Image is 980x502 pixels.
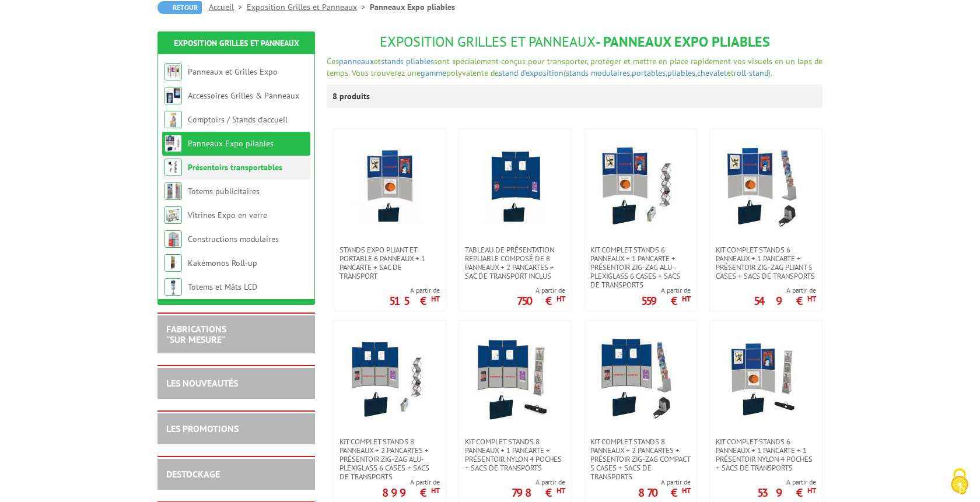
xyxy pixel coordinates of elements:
[334,245,446,280] a: Stands expo pliant et portable 6 panneaux + 1 pancarte + sac de transport
[632,68,666,78] a: portables
[710,245,822,280] a: Kit complet stands 6 panneaux + 1 pancarte + présentoir zig-zag pliant 5 cases + sacs de transports
[164,87,182,104] img: Accessoires Grilles & Panneaux
[339,437,440,481] span: Kit complet stands 8 panneaux + 2 pancartes + présentoir zig-zag alu-plexiglass 6 cases + sacs de...
[174,38,299,48] a: Exposition Grilles et Panneaux
[406,56,434,66] a: pliables
[327,34,822,50] h1: - Panneaux Expo pliables
[164,254,182,272] img: Kakémonos Roll-up
[590,245,691,289] span: Kit complet stands 6 panneaux + 1 pancarte + présentoir zig-zag alu-plexiglass 6 cases + sacs de ...
[641,286,691,295] span: A partir de
[389,286,440,295] span: A partir de
[563,68,772,78] span: ( , , , et ).
[667,68,695,78] a: pliables
[339,245,440,280] span: Stands expo pliant et portable 6 panneaux + 1 pancarte + sac de transport
[584,245,696,289] a: Kit complet stands 6 panneaux + 1 pancarte + présentoir zig-zag alu-plexiglass 6 cases + sacs de ...
[716,245,816,280] span: Kit complet stands 6 panneaux + 1 pancarte + présentoir zig-zag pliant 5 cases + sacs de transports
[556,486,565,496] sup: HT
[164,206,182,224] img: Vitrines Expo en verre
[188,138,274,149] a: Panneaux Expo pliables
[327,56,381,66] span: Ces et
[757,489,816,496] p: 539 €
[641,297,691,304] p: 559 €
[339,56,374,66] a: panneaux
[517,297,565,304] p: 750 €
[697,68,727,78] a: chevalet
[465,437,565,472] span: Kit complet stands 8 panneaux + 1 pancarte + présentoir nylon 4 poches + sacs de transports
[327,56,822,78] span: sont spécialement conçus pour transporter, protéger et mettre en place rapidement vos visuels en ...
[334,437,446,481] a: Kit complet stands 8 panneaux + 2 pancartes + présentoir zig-zag alu-plexiglass 6 cases + sacs de...
[188,186,260,196] a: Totems publicitaires
[157,1,202,14] a: Retour
[716,437,816,472] span: Kit complet stands 6 panneaux + 1 pancarte + 1 présentoir nylon 4 poches + sacs de transports
[164,230,182,248] img: Constructions modulaires
[757,478,816,487] span: A partir de
[332,85,376,108] p: 8 produits
[459,437,571,472] a: Kit complet stands 8 panneaux + 1 pancarte + présentoir nylon 4 poches + sacs de transports
[164,278,182,296] img: Totems et Mâts LCD
[431,294,440,304] sup: HT
[349,338,430,420] img: Kit complet stands 8 panneaux + 2 pancartes + présentoir zig-zag alu-plexiglass 6 cases + sacs de...
[807,486,816,496] sup: HT
[188,234,279,244] a: Constructions modulaires
[499,68,563,78] a: stand d’exposition
[600,146,681,228] img: Kit complet stands 6 panneaux + 1 pancarte + présentoir zig-zag alu-plexiglass 6 cases + sacs de ...
[945,467,974,496] img: Cookies (fenêtre modale)
[512,478,565,487] span: A partir de
[166,468,220,480] a: DESTOCKAGE
[710,437,822,472] a: Kit complet stands 6 panneaux + 1 pancarte + 1 présentoir nylon 4 poches + sacs de transports
[380,33,596,51] span: Exposition Grilles et Panneaux
[188,282,257,292] a: Totems et Mâts LCD
[164,135,182,152] img: Panneaux Expo pliables
[725,146,807,228] img: Kit complet stands 6 panneaux + 1 pancarte + présentoir zig-zag pliant 5 cases + sacs de transports
[566,68,630,78] a: stands modulaires
[382,478,440,487] span: A partir de
[389,297,440,304] p: 515 €
[421,68,446,78] a: gamme
[349,146,430,228] img: Stands expo pliant et portable 6 panneaux + 1 pancarte + sac de transport
[209,2,247,12] a: Accueil
[382,489,440,496] p: 899 €
[638,489,691,496] p: 870 €
[584,437,696,481] a: Kit complet stands 8 panneaux + 2 pancartes + présentoir zig-zag compact 5 cases + sacs de transp...
[807,294,816,304] sup: HT
[188,258,257,268] a: Kakémonos Roll-up
[164,63,182,80] img: Panneaux et Grilles Expo
[459,245,571,280] a: TABLEAU DE PRÉSENTATION REPLIABLE COMPOSÉ DE 8 panneaux + 2 pancartes + sac de transport inclus
[431,486,440,496] sup: HT
[754,297,816,304] p: 549 €
[188,210,267,220] a: Vitrines Expo en verre
[166,377,238,389] a: LES NOUVEAUTÉS
[164,159,182,176] img: Présentoirs transportables
[590,437,691,481] span: Kit complet stands 8 panneaux + 2 pancartes + présentoir zig-zag compact 5 cases + sacs de transp...
[556,294,565,304] sup: HT
[164,182,182,200] img: Totems publicitaires
[638,478,691,487] span: A partir de
[465,245,565,280] span: TABLEAU DE PRÉSENTATION REPLIABLE COMPOSÉ DE 8 panneaux + 2 pancartes + sac de transport inclus
[474,146,556,228] img: TABLEAU DE PRÉSENTATION REPLIABLE COMPOSÉ DE 8 panneaux + 2 pancartes + sac de transport inclus
[600,338,681,420] img: Kit complet stands 8 panneaux + 2 pancartes + présentoir zig-zag compact 5 cases + sacs de transp...
[517,286,565,295] span: A partir de
[939,462,980,502] button: Cookies (fenêtre modale)
[474,338,556,420] img: Kit complet stands 8 panneaux + 1 pancarte + présentoir nylon 4 poches + sacs de transports
[370,1,455,13] li: Panneaux Expo pliables
[164,111,182,128] img: Comptoirs / Stands d'accueil
[682,486,691,496] sup: HT
[754,286,816,295] span: A partir de
[188,162,282,173] a: Présentoirs transportables
[188,66,278,77] a: Panneaux et Grilles Expo
[166,423,239,434] a: LES PROMOTIONS
[512,489,565,496] p: 798 €
[188,114,288,125] a: Comptoirs / Stands d'accueil
[734,68,768,78] a: roll-stand
[682,294,691,304] sup: HT
[247,2,370,12] a: Exposition Grilles et Panneaux
[381,56,404,66] a: stands
[166,323,226,345] a: FABRICATIONS"Sur Mesure"
[725,338,807,420] img: Kit complet stands 6 panneaux + 1 pancarte + 1 présentoir nylon 4 poches + sacs de transports
[188,90,299,101] a: Accessoires Grilles & Panneaux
